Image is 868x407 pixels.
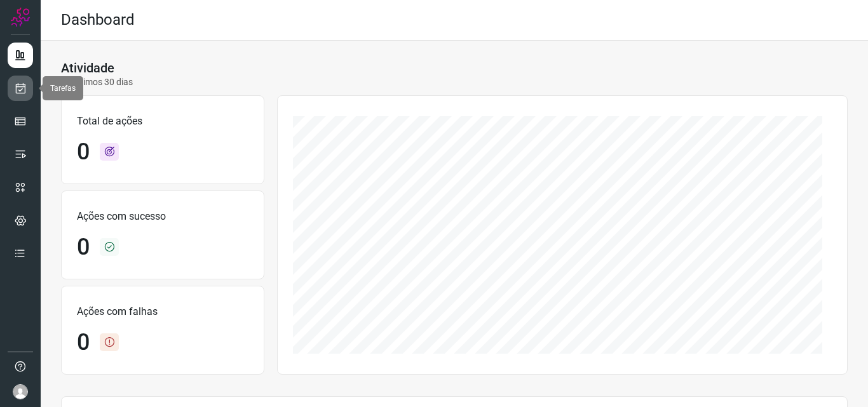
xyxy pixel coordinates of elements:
[11,8,30,27] img: Logo
[50,84,76,93] span: Tarefas
[77,234,90,261] h1: 0
[61,60,114,76] h3: Atividade
[77,114,248,129] p: Total de ações
[61,76,133,89] p: Últimos 30 dias
[77,138,90,166] h1: 0
[77,329,90,356] h1: 0
[61,11,135,29] h2: Dashboard
[77,209,248,224] p: Ações com sucesso
[77,304,248,319] p: Ações com falhas
[13,384,28,399] img: avatar-user-boy.jpg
